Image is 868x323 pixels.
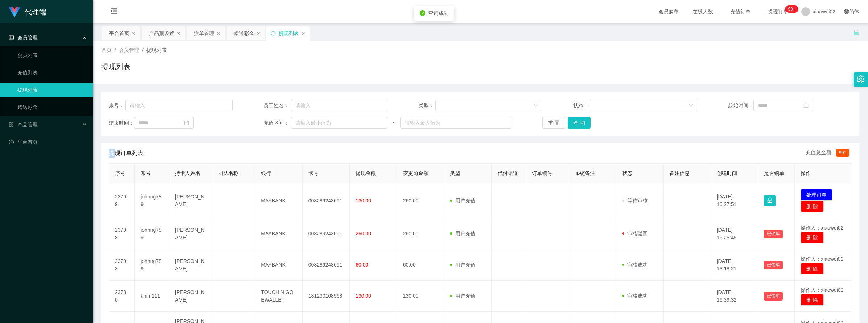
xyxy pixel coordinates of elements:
[397,281,444,312] td: 130.00
[303,183,350,218] td: 008289243691
[255,281,302,312] td: TOUCH N GO EWALLET
[125,100,233,111] input: 请输入
[109,26,129,40] div: 平台首页
[216,32,221,36] i: 图标: close
[255,218,302,249] td: MAYBANK
[263,102,291,109] span: 员工姓名：
[303,249,350,281] td: 008289243691
[387,119,400,127] span: ~
[261,170,271,176] span: 银行
[9,7,20,17] img: logo.9652507e.png
[806,149,852,158] div: 充值总金额：
[119,47,139,53] span: 会员管理
[255,249,302,281] td: MAYBANK
[218,170,238,176] span: 团队名称
[711,218,758,249] td: [DATE] 16:25:45
[17,100,87,114] a: 赠送彩金
[801,225,843,231] span: 操作人：xiaowei02
[169,218,212,249] td: [PERSON_NAME]
[234,26,254,40] div: 赠送彩金
[135,249,169,281] td: johnng789
[764,195,776,206] button: 图标: lock
[450,198,475,204] span: 用户充值
[450,293,475,299] span: 用户充值
[450,170,460,176] span: 类型
[764,261,783,269] button: 已锁单
[184,120,189,125] i: 图标: calendar
[356,231,371,236] span: 260.00
[669,170,690,176] span: 备注信息
[194,26,214,40] div: 注单管理
[279,26,299,40] div: 提现列表
[256,32,261,36] i: 图标: close
[175,170,200,176] span: 持卡人姓名
[573,102,590,109] span: 状态：
[542,117,565,129] button: 重 置
[575,170,595,176] span: 系统备注
[135,218,169,249] td: johnng789
[533,103,538,108] i: 图标: down
[303,218,350,249] td: 008289243691
[135,281,169,312] td: kmm111
[622,231,648,236] span: 审核驳回
[727,9,754,14] span: 充值订单
[169,249,212,281] td: [PERSON_NAME]
[9,122,14,127] i: 图标: appstore-o
[403,170,428,176] span: 变更前金额
[135,183,169,218] td: johnng789
[291,117,387,129] input: 请输入最小值为
[785,5,798,13] sup: 1210
[9,122,38,127] span: 产品管理
[308,170,319,176] span: 卡号
[764,230,783,238] button: 已锁单
[801,294,824,306] button: 删 除
[622,293,648,299] span: 审核成功
[397,218,444,249] td: 260.00
[115,170,125,176] span: 序号
[717,170,737,176] span: 创建时间
[853,29,859,36] i: 图标: unlock
[622,262,648,268] span: 审核成功
[17,48,87,62] a: 会员列表
[764,9,792,14] span: 提现订单
[419,102,436,109] span: 类型：
[711,183,758,218] td: [DATE] 16:27:51
[301,32,306,36] i: 图标: close
[142,47,144,53] span: /
[400,117,511,129] input: 请输入最大值为
[115,47,116,53] span: /
[498,170,518,176] span: 代付渠道
[801,189,832,201] button: 处理订单
[532,170,552,176] span: 订单编号
[132,32,136,36] i: 图标: close
[801,287,843,293] span: 操作人：xiaowei02
[420,10,425,16] i: icon: check-circle
[397,183,444,218] td: 260.00
[169,183,212,218] td: [PERSON_NAME]
[101,0,126,24] i: 图标: menu-fold
[801,232,824,243] button: 删 除
[450,231,475,236] span: 用户充值
[263,119,291,127] span: 充值区间：
[801,170,811,176] span: 操作
[17,65,87,80] a: 充值列表
[291,100,387,111] input: 请输入
[764,170,784,176] span: 是否锁单
[255,183,302,218] td: MAYBANK
[176,32,181,36] i: 图标: close
[109,249,135,281] td: 23793
[9,9,46,14] a: 代理端
[356,198,371,204] span: 130.00
[857,75,865,83] i: 图标: setting
[356,170,376,176] span: 提现金额
[271,31,276,36] i: 图标: sync
[356,262,368,268] span: 60.00
[801,263,824,274] button: 删 除
[450,262,475,268] span: 用户充值
[711,249,758,281] td: [DATE] 13:18:21
[764,292,783,301] button: 已锁单
[109,119,134,127] span: 结束时间：
[801,201,824,212] button: 删 除
[9,35,14,40] i: 图标: table
[689,9,717,14] span: 在线人数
